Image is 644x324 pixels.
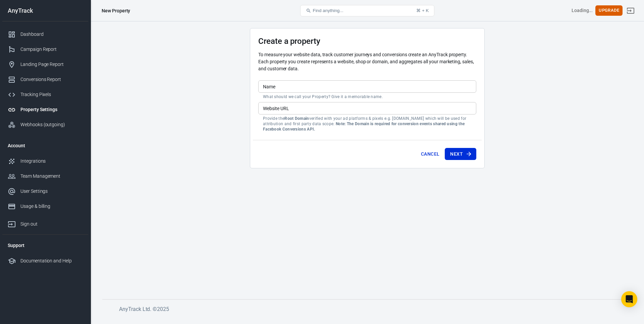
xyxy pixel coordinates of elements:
[2,169,88,184] a: Team Management
[2,184,88,199] a: User Settings
[20,91,83,98] div: Tracking Pixels
[2,102,88,117] a: Property Settings
[2,138,88,154] li: Account
[2,154,88,169] a: Integrations
[2,57,88,72] a: Landing Page Report
[2,27,88,42] a: Dashboard
[20,188,83,195] div: User Settings
[2,237,88,253] li: Support
[20,257,83,264] div: Documentation and Help
[300,5,434,16] button: Find anything...⌘ + K
[284,116,309,121] strong: Root Domain
[2,117,88,132] a: Webhooks (outgoing)
[119,305,622,313] h6: AnyTrack Ltd. © 2025
[258,80,476,93] input: Your Website Name
[20,106,83,113] div: Property Settings
[263,121,465,132] strong: Note: The Domain is required for conversion events shared using the Facebook Conversions API.
[313,8,343,13] span: Find anything...
[263,94,472,99] p: What should we call your Property? Give it a memorable name.
[20,76,83,83] div: Conversions Report
[2,42,88,57] a: Campaign Report
[2,8,88,14] div: AnyTrack
[2,72,88,87] a: Conversions Report
[572,7,593,14] div: Account id: <>
[418,148,442,160] button: Cancel
[20,121,83,128] div: Webhooks (outgoing)
[2,87,88,102] a: Tracking Pixels
[623,3,639,19] a: Sign out
[20,203,83,210] div: Usage & billing
[258,102,476,114] input: example.com
[20,46,83,53] div: Campaign Report
[20,158,83,165] div: Integrations
[20,61,83,68] div: Landing Page Report
[2,214,88,232] a: Sign out
[102,7,130,14] div: New Property
[595,5,623,16] button: Upgrade
[20,31,83,38] div: Dashboard
[263,116,472,132] p: Provide the verified with your ad platforms & pixels e.g. [DOMAIN_NAME] which will be used for at...
[20,221,83,228] div: Sign out
[258,51,476,72] p: To measure your website data, track customer journeys and conversions create an AnyTrack property...
[416,8,429,13] div: ⌘ + K
[258,36,476,46] h3: Create a property
[445,148,476,160] button: Next
[2,199,88,214] a: Usage & billing
[20,173,83,180] div: Team Management
[621,291,637,307] div: Open Intercom Messenger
